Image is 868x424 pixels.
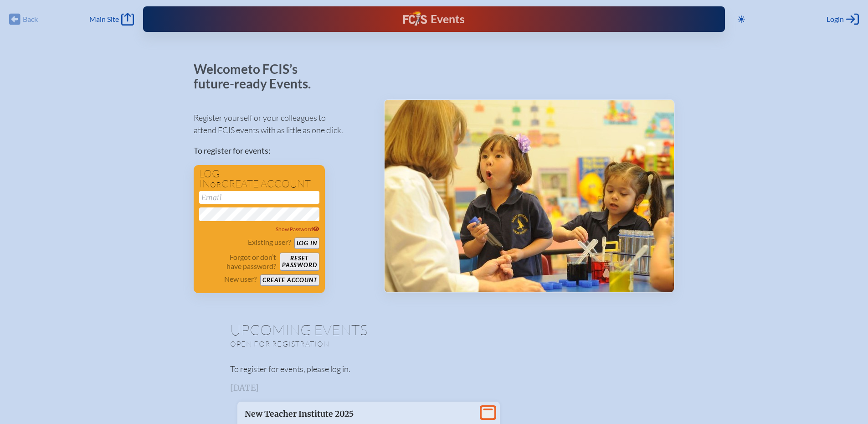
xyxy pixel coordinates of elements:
button: Log in [294,238,319,249]
a: Main Site [89,13,134,26]
p: Existing user? [248,238,291,247]
span: Main Site [89,15,119,24]
h1: Log in create account [199,169,319,189]
p: Register yourself or your colleagues to attend FCIS events with as little as one click. [194,112,369,136]
h1: Upcoming Events [230,322,638,337]
p: To register for events, please log in. [230,363,638,375]
p: Forgot or don’t have password? [199,253,277,271]
p: Welcome to FCIS’s future-ready Events. [194,62,321,91]
span: Show Password [276,226,319,233]
span: New Teacher Institute 2025 [245,409,354,419]
h3: [DATE] [230,383,638,393]
p: New user? [224,274,257,284]
div: FCIS Events — Future ready [303,11,565,27]
button: Create account [260,274,319,286]
p: Open for registration [230,339,471,348]
span: or [210,180,221,189]
img: Events [385,100,674,292]
input: Email [199,191,319,204]
p: To register for events: [194,145,369,157]
span: Login [827,15,844,24]
button: Resetpassword [280,253,319,271]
